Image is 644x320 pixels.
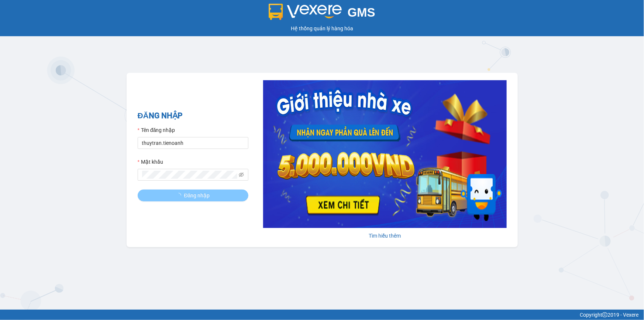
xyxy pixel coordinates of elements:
[138,110,248,122] h2: ĐĂNG NHẬP
[269,4,342,20] img: logo 2
[269,11,375,17] a: GMS
[138,158,163,166] label: Mật khẩu
[239,172,244,177] span: eye-invisible
[176,193,184,198] span: loading
[263,232,507,240] div: Tìm hiểu thêm
[138,137,248,149] input: Tên đăng nhập
[602,312,607,317] span: copyright
[138,190,248,201] button: Đăng nhập
[2,24,642,33] div: Hệ thống quản lý hàng hóa
[184,191,210,200] span: Đăng nhập
[138,126,175,134] label: Tên đăng nhập
[348,6,375,19] span: GMS
[142,171,237,179] input: Mật khẩu
[263,80,507,228] img: banner-0
[6,311,638,319] div: Copyright 2019 - Vexere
